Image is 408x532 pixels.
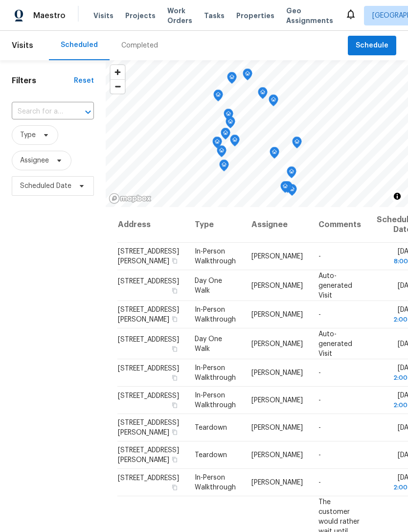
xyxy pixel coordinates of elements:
[286,6,333,25] span: Geo Assignments
[348,36,396,56] button: Schedule
[170,256,179,265] button: Copy Address
[74,76,94,86] div: Reset
[125,11,156,21] span: Projects
[204,12,225,19] span: Tasks
[280,181,290,196] div: Map marker
[318,452,321,459] span: -
[318,424,321,431] span: -
[394,191,400,202] span: Toggle attribution
[170,428,179,437] button: Copy Address
[251,479,303,486] span: [PERSON_NAME]
[117,207,187,243] th: Address
[287,166,296,182] div: Map marker
[118,475,179,482] span: [STREET_ADDRESS]
[318,253,321,260] span: -
[121,41,158,50] div: Completed
[12,35,33,56] span: Visits
[167,6,192,25] span: Work Orders
[111,65,125,79] button: Zoom in
[195,424,227,431] span: Teardown
[195,365,236,381] span: In-Person Walkthrough
[221,128,230,143] div: Map marker
[118,419,179,436] span: [STREET_ADDRESS][PERSON_NAME]
[118,365,179,372] span: [STREET_ADDRESS]
[318,311,321,318] span: -
[311,207,369,243] th: Comments
[251,311,303,318] span: [PERSON_NAME]
[170,401,179,410] button: Copy Address
[251,424,303,431] span: [PERSON_NAME]
[251,452,303,459] span: [PERSON_NAME]
[258,87,268,102] div: Map marker
[81,105,95,119] button: Open
[118,336,179,343] span: [STREET_ADDRESS]
[20,130,36,140] span: Type
[217,145,227,161] div: Map marker
[109,193,152,204] a: Mapbox homepage
[212,137,222,152] div: Map marker
[33,11,66,21] span: Maestro
[195,452,227,459] span: Teardown
[226,116,235,132] div: Map marker
[269,94,278,110] div: Map marker
[292,137,302,152] div: Map marker
[118,393,179,399] span: [STREET_ADDRESS]
[391,190,403,202] button: Toggle attribution
[251,340,303,347] span: [PERSON_NAME]
[12,76,74,86] h1: Filters
[224,109,233,124] div: Map marker
[195,277,222,294] span: Day One Walk
[251,370,303,376] span: [PERSON_NAME]
[20,156,49,165] span: Assignee
[318,330,352,357] span: Auto-generated Visit
[230,135,240,150] div: Map marker
[20,181,71,191] span: Scheduled Date
[270,147,279,162] div: Map marker
[243,69,252,84] div: Map marker
[12,104,67,119] input: Search for an address...
[170,483,179,492] button: Copy Address
[195,248,236,265] span: In-Person Walkthrough
[244,207,311,243] th: Assignee
[318,370,321,376] span: -
[318,397,321,404] span: -
[251,282,303,289] span: [PERSON_NAME]
[236,11,274,21] span: Properties
[195,306,236,323] span: In-Person Walkthrough
[251,397,303,404] span: [PERSON_NAME]
[170,315,179,324] button: Copy Address
[195,474,236,491] span: In-Person Walkthrough
[318,479,321,486] span: -
[251,253,303,260] span: [PERSON_NAME]
[61,40,98,50] div: Scheduled
[318,272,352,299] span: Auto-generated Visit
[111,79,125,93] button: Zoom out
[356,40,388,52] span: Schedule
[118,248,179,265] span: [STREET_ADDRESS][PERSON_NAME]
[219,160,229,175] div: Map marker
[118,447,179,463] span: [STREET_ADDRESS][PERSON_NAME]
[170,455,179,464] button: Copy Address
[118,278,179,284] span: [STREET_ADDRESS]
[213,90,223,105] div: Map marker
[227,72,237,87] div: Map marker
[170,286,179,295] button: Copy Address
[118,306,179,323] span: [STREET_ADDRESS][PERSON_NAME]
[93,11,113,21] span: Visits
[187,207,244,243] th: Type
[170,344,179,353] button: Copy Address
[195,392,236,409] span: In-Person Walkthrough
[170,373,179,382] button: Copy Address
[195,335,222,352] span: Day One Walk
